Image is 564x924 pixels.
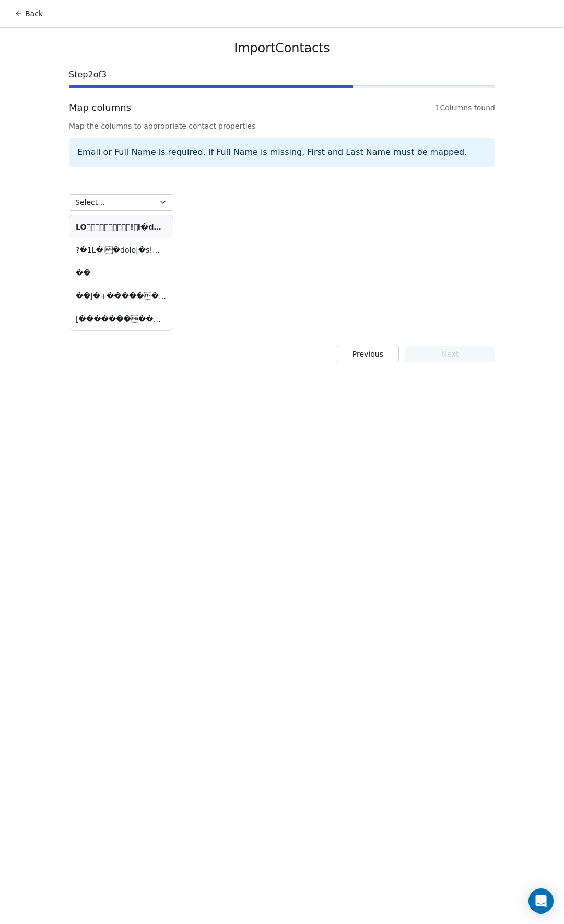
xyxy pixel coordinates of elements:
span: Map columns [69,101,131,115]
button: Previous [337,346,399,362]
td: ��J�+������^ ��0w]zو<%��5AK�_��� Y�r�v]�)�B��ӄD��o�� [69,284,173,307]
th: LO     ! i�d^  �   [Sitamet_Conse].adi �(�                                          ... [69,215,173,238]
span: Import Contacts [234,40,330,56]
td: ?�1L�i�dolo|�s!��AMe8c�a�e:"s_do��E���|-T��I"0�3�U�%��L�3�˝e�2 d��m� ��  �� AL     ! ... [69,238,173,261]
button: Back [8,4,49,23]
td: [����������_h��>�)��R��~�қ��F|�� �y��v�]7P~���*0��@��@��ڇ%~�Q`�� �L�Bj�<���JC�\ �� [69,307,173,330]
div: Email or Full Name is required. If Full Name is missing, First and Last Name must be mapped. [69,138,495,167]
span: Step 2 of 3 [69,69,495,81]
div: Open Intercom Messenger [528,888,554,914]
td: �� [69,261,173,284]
span: Select... [75,197,105,208]
span: Map the columns to appropriate contact properties [69,121,495,131]
button: Next [405,346,495,362]
span: 1 Columns found [436,102,495,113]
